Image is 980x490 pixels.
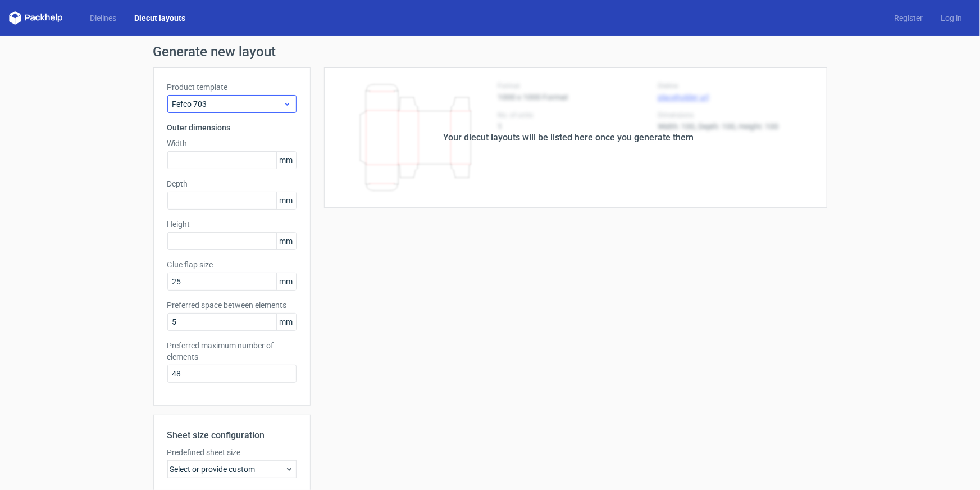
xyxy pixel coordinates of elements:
span: mm [276,273,296,290]
label: Width [167,138,297,149]
h3: Outer dimensions [167,122,297,133]
a: Dielines [81,12,125,24]
a: Log in [932,12,971,24]
div: Select or provide custom [167,460,297,478]
label: Preferred maximum number of elements [167,340,297,362]
label: Product template [167,81,297,93]
label: Predefined sheet size [167,447,297,458]
h1: Generate new layout [153,45,827,58]
span: mm [276,314,296,330]
a: Register [885,12,932,24]
label: Glue flap size [167,259,297,270]
label: Depth [167,178,297,189]
div: Your diecut layouts will be listed here once you generate them [444,131,694,144]
span: mm [276,233,296,249]
a: Diecut layouts [125,12,194,24]
label: Height [167,219,297,230]
span: mm [276,152,296,169]
label: Preferred space between elements [167,300,297,311]
h2: Sheet size configuration [167,429,297,442]
span: Fefco 703 [172,98,283,110]
span: mm [276,192,296,209]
